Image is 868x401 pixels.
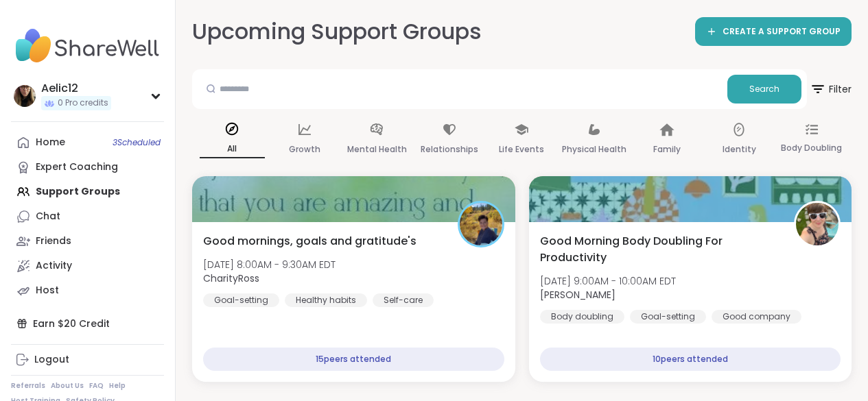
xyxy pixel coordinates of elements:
[540,288,615,302] b: [PERSON_NAME]
[58,97,108,109] span: 0 Pro credits
[11,22,164,70] img: ShareWell Nav Logo
[421,141,478,158] p: Relationships
[36,234,71,248] div: Friends
[36,210,60,223] div: Chat
[203,258,336,271] span: [DATE] 8:00AM - 9:30AM EDT
[460,203,502,245] img: CharityRoss
[373,293,434,307] div: Self-care
[540,310,624,324] div: Body doubling
[796,203,838,245] img: Adrienne_QueenOfTheDawn
[36,284,59,297] div: Host
[113,137,161,148] span: 3 Scheduled
[712,310,801,324] div: Good company
[11,155,164,180] a: Expert Coaching
[34,353,69,367] div: Logout
[285,293,367,307] div: Healthy habits
[540,348,841,371] div: 10 peers attended
[810,73,852,106] span: Filter
[727,75,801,104] button: Search
[192,16,482,47] h2: Upcoming Support Groups
[36,160,118,174] div: Expert Coaching
[14,85,36,107] img: Aelic12
[540,274,676,288] span: [DATE] 9:00AM - 10:00AM EDT
[499,141,544,158] p: Life Events
[36,136,65,149] div: Home
[11,348,164,372] a: Logout
[51,381,84,391] a: About Us
[11,130,164,155] a: Home3Scheduled
[11,311,164,336] div: Earn $20 Credit
[653,141,681,158] p: Family
[11,229,164,254] a: Friends
[289,141,320,158] p: Growth
[11,204,164,229] a: Chat
[723,26,841,38] span: CREATE A SUPPORT GROUP
[11,278,164,303] a: Host
[203,348,504,371] div: 15 peers attended
[540,233,779,266] span: Good Morning Body Doubling For Productivity
[723,141,756,158] p: Identity
[630,310,706,324] div: Goal-setting
[11,381,45,391] a: Referrals
[810,69,852,109] button: Filter
[562,141,626,158] p: Physical Health
[695,17,852,46] a: CREATE A SUPPORT GROUP
[347,141,407,158] p: Mental Health
[200,141,265,158] p: All
[36,259,72,273] div: Activity
[41,81,111,96] div: Aelic12
[109,381,126,391] a: Help
[203,271,259,285] b: CharityRoss
[749,83,779,95] span: Search
[11,254,164,278] a: Activity
[203,293,279,307] div: Goal-setting
[89,381,104,391] a: FAQ
[781,140,842,156] p: Body Doubling
[203,233,417,250] span: Good mornings, goals and gratitude's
